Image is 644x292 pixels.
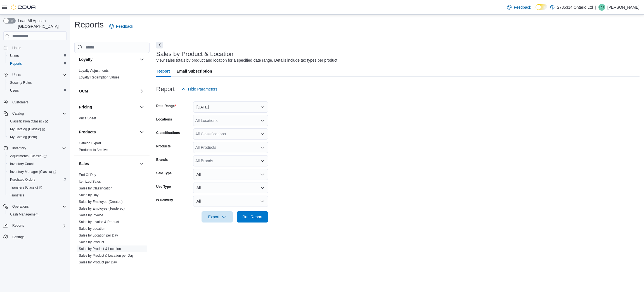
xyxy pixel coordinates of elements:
button: Catalog [1,110,69,117]
span: Transfers [10,193,24,198]
a: Sales by Employee (Created) [79,200,123,204]
a: Adjustments (Classic) [6,152,69,160]
button: All [193,182,268,193]
h3: Loyalty [79,57,93,62]
a: Products to Archive [79,148,108,152]
button: Sales [138,160,145,167]
span: Transfers [8,192,67,199]
span: Sales by Product & Location [79,247,121,251]
div: Loyalty [74,67,150,83]
span: Sales by Employee (Tendered) [79,206,125,211]
span: Products to Archive [79,148,108,152]
span: Users [8,87,67,94]
a: Price Sheet [79,116,96,120]
span: Users [12,73,21,77]
button: Users [6,87,69,94]
a: Cash Management [8,211,41,218]
button: Users [1,71,69,79]
a: Feedback [505,2,533,13]
label: Classifications [156,131,180,135]
span: Customers [12,100,29,105]
span: Reports [10,222,67,229]
label: Locations [156,117,172,122]
a: Sales by Product & Location per Day [79,254,134,258]
button: Hide Parameters [179,84,220,95]
button: Operations [1,203,69,210]
button: Loyalty [138,56,145,63]
button: Reports [10,222,26,229]
a: Catalog Export [79,141,101,145]
a: My Catalog (Classic) [6,125,69,133]
span: Loyalty Adjustments [79,68,109,73]
h3: Sales [79,161,89,166]
span: Sales by Invoice & Product [79,220,119,224]
span: Adjustments (Classic) [8,153,67,159]
span: Feedback [514,4,531,10]
a: Sales by Product [79,240,104,244]
span: Security Roles [10,80,32,85]
h3: Sales by Product & Location [156,51,233,57]
button: Export [202,211,233,223]
span: Report [157,66,170,77]
a: Classification (Classic) [8,118,50,125]
a: Sales by Classification [79,186,112,190]
span: My Catalog (Classic) [10,127,45,131]
span: Classification (Classic) [8,118,67,125]
button: All [193,196,268,207]
button: All [193,169,268,180]
p: [PERSON_NAME] [607,4,640,11]
a: Reports [8,60,24,67]
label: Sale Type [156,171,172,175]
button: Run Report [237,211,268,223]
button: Customers [1,98,69,106]
span: Transfers (Classic) [8,184,67,191]
button: Pricing [79,104,137,110]
span: Loyalty Redemption Values [79,75,119,80]
a: Feedback [107,21,135,32]
button: Inventory [10,145,28,152]
a: Classification (Classic) [6,117,69,125]
button: Settings [1,233,69,241]
button: Home [1,44,69,52]
a: Customers [10,99,31,106]
button: My Catalog (Beta) [6,133,69,141]
button: Sales [79,161,137,166]
span: Email Subscription [177,66,212,77]
button: Inventory [1,144,69,152]
button: Users [10,71,23,78]
a: Transfers (Classic) [6,184,69,191]
a: Home [10,45,23,51]
a: Inventory Manager (Classic) [6,168,69,176]
label: Date Range [156,104,176,108]
div: View sales totals by product and location for a specified date range. Details include tax types p... [156,57,338,63]
span: Export [205,211,229,223]
h3: Products [79,129,96,135]
span: Catalog [10,110,67,117]
span: Inventory Manager (Classic) [8,168,67,175]
button: Products [138,129,145,135]
input: Dark Mode [536,4,547,10]
span: Load All Apps in [GEOGRAPHIC_DATA] [16,18,67,29]
button: Transfers [6,191,69,199]
a: End Of Day [79,173,96,177]
span: Inventory [10,145,67,152]
span: Users [10,71,67,78]
span: Sales by Employee (Created) [79,200,123,204]
a: Adjustments (Classic) [8,153,49,159]
span: My Catalog (Beta) [8,134,67,140]
span: Catalog [12,111,24,116]
span: Sales by Product [79,240,104,244]
span: Security Roles [8,79,67,86]
a: Users [8,52,21,59]
span: Sales by Product per Day [79,260,117,265]
span: Purchase Orders [8,176,67,183]
span: Run Report [242,214,262,220]
div: Rhi Ridley [598,4,605,11]
div: Sales [74,172,150,268]
a: Loyalty Redemption Values [79,75,119,79]
span: Reports [12,223,24,228]
span: Users [10,54,19,58]
button: Inventory Count [6,160,69,168]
